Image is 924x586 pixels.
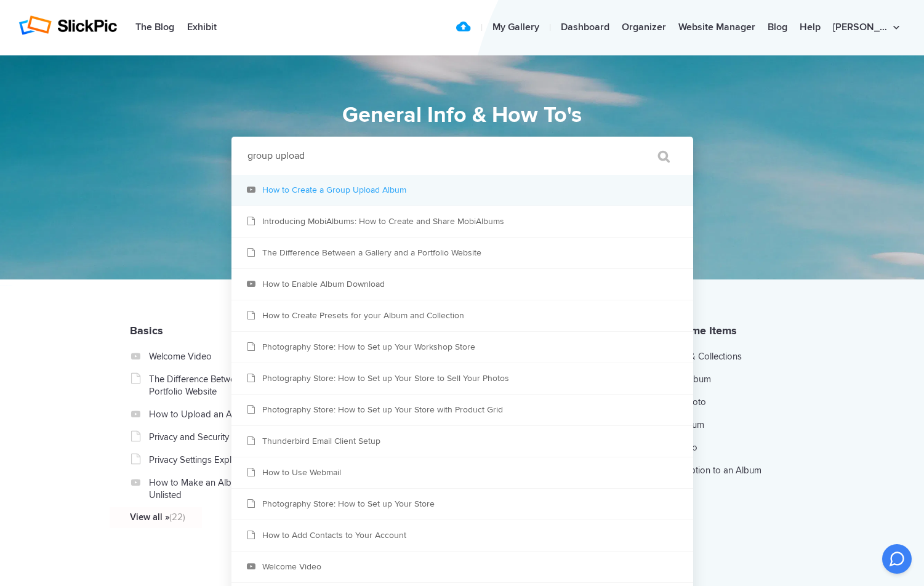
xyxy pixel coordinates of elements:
[231,489,693,520] a: Photography Store: How to Set up Your Store
[231,363,693,394] a: Photography Store: How to Set up Your Store to Sell Your Photos
[231,552,693,582] a: Welcome Video
[231,175,693,206] a: How to Create a Group Upload Album
[231,520,693,551] a: How to Add Contacts to Your Account
[231,395,693,425] a: Photography Store: How to Set up Your Store with Product Grid
[231,238,693,268] a: The Difference Between a Gallery and a Portfolio Website
[130,324,163,337] a: Basics
[231,426,693,457] a: Thunderbird Email Client Setup
[149,476,323,501] a: How to Make an Album Public, Private or Unlisted
[231,269,693,300] a: How to Enable Album Download
[149,454,323,466] a: Privacy Settings Explained
[176,98,749,132] h1: General Info & How To's
[231,332,693,363] a: Photography Store: How to Set up Your Workshop Store
[231,457,693,488] a: How to Use Webmail
[149,373,323,398] a: The Difference Between a Gallery and a Portfolio Website
[149,431,323,443] a: Privacy and Security Settings on SlickPic
[231,206,693,237] a: Introducing MobiAlbums: How to Create and Share MobiAlbums
[632,142,684,171] input: 
[130,511,304,523] a: View all »(22)
[149,350,323,363] a: Welcome Video
[149,408,323,420] a: How to Upload an Album
[231,300,693,331] a: How to Create Presets for your Album and Collection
